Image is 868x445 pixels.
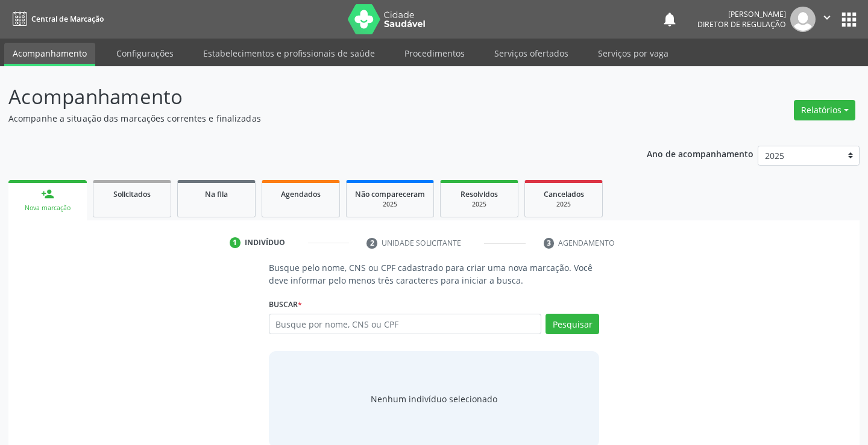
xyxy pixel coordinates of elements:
[269,295,302,314] label: Buscar
[269,261,600,287] p: Busque pelo nome, CNS ou CPF cadastrado para criar uma nova marcação. Você deve informar pelo men...
[205,189,228,199] span: Na fila
[8,9,104,29] a: Central de Marcação
[108,43,182,64] a: Configurações
[816,7,838,32] button: 
[647,146,753,161] p: Ano de acompanhamento
[820,11,834,24] i: 
[544,189,584,199] span: Cancelados
[8,112,604,125] p: Acompanhe a situação das marcações correntes e finalizadas
[269,314,542,334] input: Busque por nome, CNS ou CPF
[697,9,786,19] div: [PERSON_NAME]
[31,14,104,24] span: Central de Marcação
[195,43,383,64] a: Estabelecimentos e profissionais de saúde
[355,200,425,209] div: 2025
[8,82,604,112] p: Acompanhamento
[113,189,151,199] span: Solicitados
[790,7,816,32] img: img
[533,200,594,209] div: 2025
[281,189,321,199] span: Agendados
[41,187,54,201] div: person_add
[661,11,678,28] button: notifications
[355,189,425,199] span: Não compareceram
[230,237,241,248] div: 1
[17,204,78,213] div: Nova marcação
[486,43,577,64] a: Serviços ofertados
[371,393,497,405] div: Nenhum indivíduo selecionado
[461,189,498,199] span: Resolvidos
[245,237,285,248] div: Indivíduo
[4,43,95,66] a: Acompanhamento
[794,100,855,120] button: Relatórios
[396,43,473,64] a: Procedimentos
[546,314,599,334] button: Pesquisar
[697,19,786,30] span: Diretor de regulação
[590,43,677,64] a: Serviços por vaga
[838,9,860,30] button: apps
[449,200,509,209] div: 2025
